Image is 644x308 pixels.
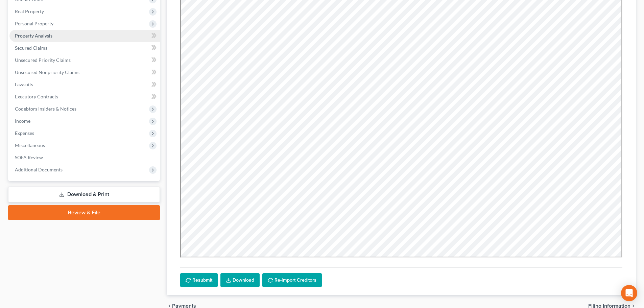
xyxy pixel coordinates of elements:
[262,273,322,287] button: Re-Import Creditors
[15,94,58,99] span: Executory Contracts
[9,151,160,164] a: SOFA Review
[15,8,44,14] span: Real Property
[180,273,218,287] button: Resubmit
[15,21,53,26] span: Personal Property
[220,273,260,287] a: Download
[15,81,33,87] span: Lawsuits
[15,106,76,112] span: Codebtors Insiders & Notices
[15,118,30,124] span: Income
[15,142,45,148] span: Miscellaneous
[15,33,52,39] span: Property Analysis
[9,30,160,42] a: Property Analysis
[9,66,160,78] a: Unsecured Nonpriority Claims
[15,69,79,75] span: Unsecured Nonpriority Claims
[8,187,160,203] a: Download & Print
[15,45,47,51] span: Secured Claims
[8,205,160,220] a: Review & File
[9,54,160,66] a: Unsecured Priority Claims
[15,57,71,63] span: Unsecured Priority Claims
[9,78,160,91] a: Lawsuits
[9,91,160,103] a: Executory Contracts
[621,285,637,301] div: Open Intercom Messenger
[15,130,34,136] span: Expenses
[9,42,160,54] a: Secured Claims
[15,167,63,172] span: Additional Documents
[15,155,43,160] span: SOFA Review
